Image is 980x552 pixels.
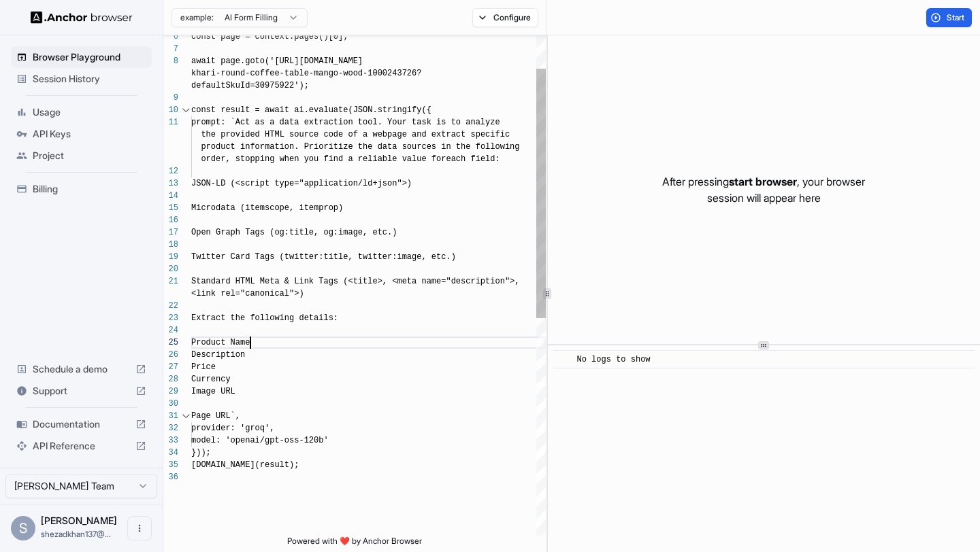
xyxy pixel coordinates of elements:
[180,410,193,422] div: Click to collapse the range.
[33,182,146,196] span: Billing
[163,116,178,128] div: 11
[33,72,146,86] span: Session History
[11,68,152,90] div: Session History
[201,154,446,164] span: order, stopping when you find a reliable value for
[11,178,152,200] div: Billing
[163,434,178,447] div: 33
[191,203,343,213] span: Microdata (itemscope, itemprop)
[180,104,193,116] div: Click to collapse the range.
[191,338,250,347] span: Product Name
[191,424,274,433] span: provider: 'groq',
[472,8,538,27] button: Configure
[446,142,519,152] span: n the following
[11,358,152,380] div: Schedule a demo
[191,448,211,458] span: }));
[191,460,299,470] span: [DOMAIN_NAME](result);
[33,149,146,162] span: Project
[191,118,427,127] span: prompt: `Act as a data extraction tool. Your tas
[191,277,436,286] span: Standard HTML Meta & Link Tags (<title>, <meta nam
[947,12,966,23] span: Start
[163,398,178,410] div: 30
[191,179,412,188] span: JSON-LD (<script type="application/ld+json">)
[436,277,519,286] span: e="description">,
[41,515,117,526] span: Shezad Khan
[163,43,178,55] div: 7
[577,355,651,364] span: No logs to show
[163,226,178,239] div: 17
[436,252,456,262] span: tc.)
[180,12,214,23] span: example:
[201,142,446,152] span: product information. Prioritize the data sources i
[127,516,152,540] button: Open menu
[446,130,510,139] span: ract specific
[163,275,178,288] div: 21
[163,177,178,190] div: 13
[33,50,146,64] span: Browser Playground
[163,410,178,422] div: 31
[33,417,130,431] span: Documentation
[163,337,178,349] div: 25
[163,471,178,483] div: 36
[163,324,178,337] div: 24
[662,173,865,206] p: After pressing , your browser session will appear here
[33,439,130,453] span: API Reference
[287,536,422,552] span: Powered with ❤️ by Anchor Browser
[191,411,240,421] span: Page URL`,
[11,516,35,540] div: S
[163,92,178,104] div: 9
[33,127,146,141] span: API Keys
[163,361,178,373] div: 27
[163,214,178,226] div: 16
[163,373,178,385] div: 28
[446,154,500,164] span: each field:
[191,252,436,262] span: Twitter Card Tags (twitter:title, twitter:image, e
[201,130,446,139] span: the provided HTML source code of a webpage and ext
[191,228,397,237] span: Open Graph Tags (og:title, og:image, etc.)
[163,239,178,251] div: 18
[163,447,178,459] div: 34
[31,11,133,24] img: Anchor Logo
[191,69,421,78] span: khari-round-coffee-table-mango-wood-1000243726?
[163,459,178,471] div: 35
[33,362,130,376] span: Schedule a demo
[11,413,152,435] div: Documentation
[191,350,245,360] span: Description
[729,175,797,188] span: start browser
[163,165,178,177] div: 12
[560,353,567,366] span: ​
[163,422,178,434] div: 32
[191,81,309,90] span: defaultSkuId=30975922');
[191,436,329,445] span: model: 'openai/gpt-oss-120b'
[33,105,146,119] span: Usage
[191,387,235,396] span: Image URL
[191,362,216,372] span: Price
[163,190,178,202] div: 14
[163,312,178,324] div: 23
[163,251,178,263] div: 19
[163,104,178,116] div: 10
[191,289,304,298] span: <link rel="canonical">)
[427,118,500,127] span: k is to analyze
[163,300,178,312] div: 22
[163,202,178,214] div: 15
[11,101,152,123] div: Usage
[191,313,338,323] span: Extract the following details:
[33,384,130,398] span: Support
[11,145,152,167] div: Project
[163,349,178,361] div: 26
[926,8,972,27] button: Start
[191,375,231,384] span: Currency
[11,380,152,402] div: Support
[191,56,363,66] span: await page.goto('[URL][DOMAIN_NAME]
[41,529,111,539] span: shezadkhan137@gmail.com
[11,123,152,145] div: API Keys
[11,46,152,68] div: Browser Playground
[163,55,178,67] div: 8
[11,435,152,457] div: API Reference
[163,263,178,275] div: 20
[191,105,431,115] span: const result = await ai.evaluate(JSON.stringify({
[163,385,178,398] div: 29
